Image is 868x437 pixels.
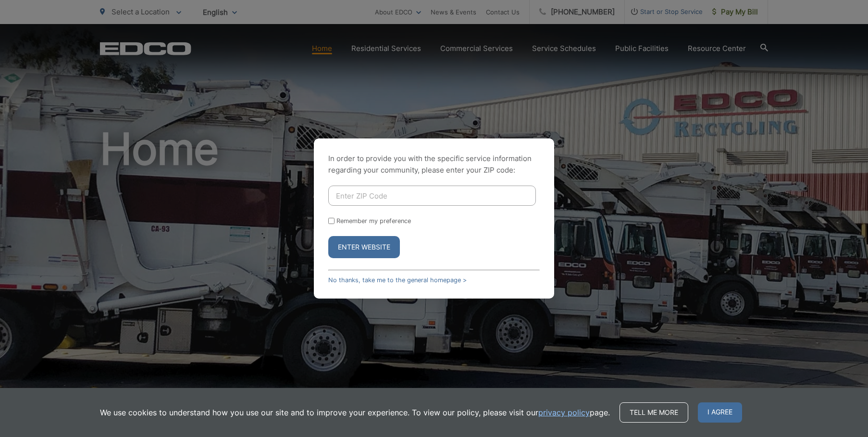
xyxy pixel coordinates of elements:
[328,186,536,206] input: Enter ZIP Code
[100,407,610,418] p: We use cookies to understand how you use our site and to improve your experience. To view our pol...
[336,217,411,225] label: Remember my preference
[328,276,467,284] a: No thanks, take me to the general homepage >
[538,407,590,418] a: privacy policy
[328,236,400,258] button: Enter Website
[620,402,688,423] a: Tell me more
[328,153,540,176] p: In order to provide you with the specific service information regarding your community, please en...
[698,402,742,423] span: I agree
